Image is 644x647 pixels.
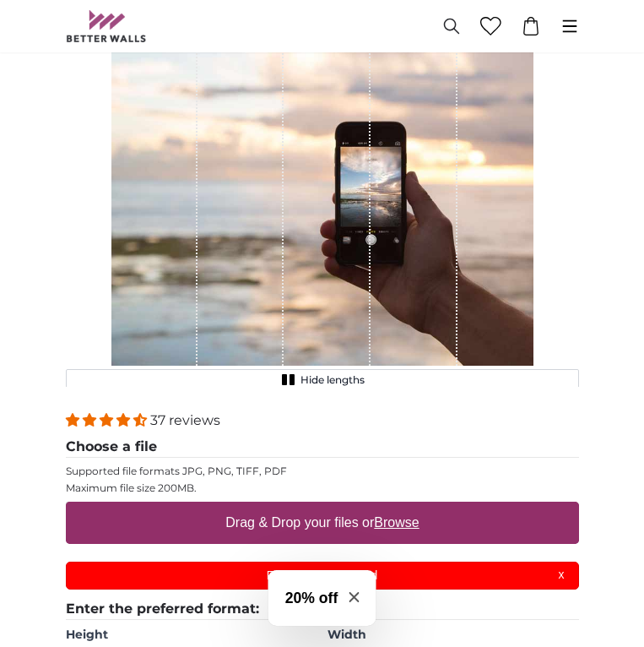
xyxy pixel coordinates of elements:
label: Height [66,627,317,644]
div: File conversion failed [66,562,579,590]
span: Hide lengths [300,373,365,387]
div: 1 of 1 [66,49,579,387]
label: Width [327,627,579,644]
img: personalised-photo [66,49,579,366]
p: Supported file formats JPG, PNG, TIFF, PDF [66,465,579,478]
p: File conversion failed [76,567,569,584]
u: Browse [374,515,419,530]
span: 4.32 stars [66,412,150,428]
legend: Choose a file [66,437,579,458]
label: Drag & Drop your files or [219,506,425,540]
span: 37 reviews [150,412,220,428]
button: Hide lengths [66,369,579,391]
img: Betterwalls [66,10,147,42]
legend: Enter the preferred format: [66,599,579,620]
p: Maximum file size 200MB. [66,481,579,495]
